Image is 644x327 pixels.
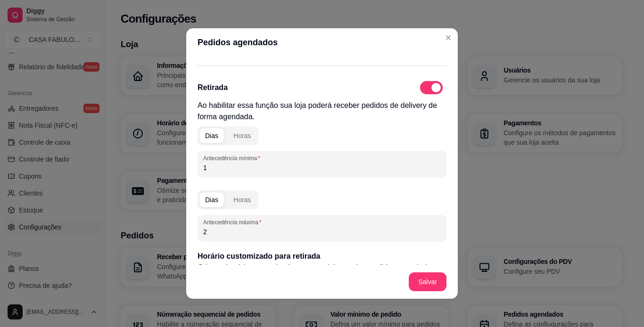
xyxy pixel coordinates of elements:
[441,30,456,45] button: Close
[198,251,446,262] p: Horário customizado para retirada
[203,227,441,237] input: Antecedência máxima
[233,131,251,140] div: Horas
[233,195,251,204] div: Horas
[198,100,446,123] p: Ao habilitar essa função sua loja poderá receber pedidos de delivery de forma agendada.
[203,218,264,226] label: Antecedência máxima
[205,131,218,140] div: Dias
[205,195,218,204] div: Dias
[409,272,446,291] button: Salvar
[186,28,458,57] header: Pedidos agendados
[203,154,264,162] label: Antecedência mínima
[198,82,228,93] p: Retirada
[198,262,446,273] p: Crie um horário customizado para sua loja receber pedidos agendados.
[203,163,441,172] input: Antecedência mínima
